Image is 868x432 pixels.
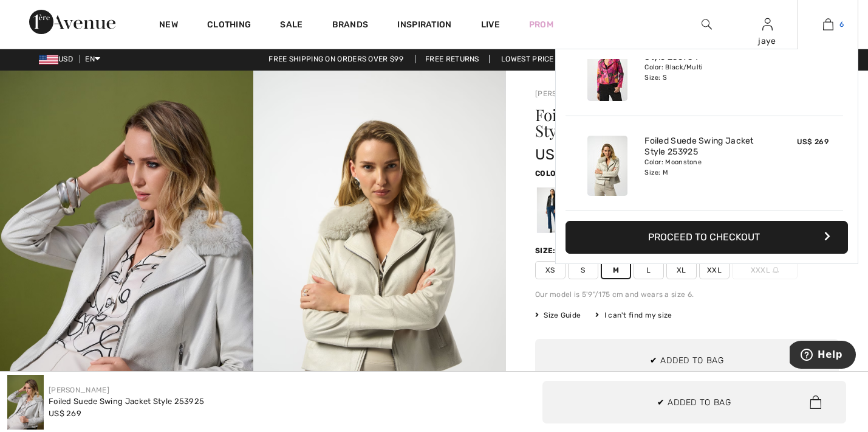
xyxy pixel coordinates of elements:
button: ✔ Added to Bag [542,381,846,423]
img: ring-m.svg [773,267,779,273]
div: Color: Moonstone Size: M [644,158,764,177]
div: Foiled Suede Swing Jacket Style 253925 [49,395,204,408]
h1: Foiled Suede Swing Jacket Style 253925 [535,107,788,139]
a: Free Returns [415,55,490,63]
a: [PERSON_NAME] [535,89,596,98]
span: US$ 269 [49,409,81,418]
span: 6 [839,19,844,30]
span: S [568,261,598,279]
span: ✔ Added to Bag [657,395,731,408]
img: My Bag [823,17,833,32]
span: USD [39,55,78,63]
span: L [634,261,664,279]
span: XS [535,261,566,279]
span: ✔ Added to Bag [650,354,724,367]
img: Bag.svg [810,395,821,409]
a: Foiled Suede Swing Jacket Style 253925 [644,136,764,158]
a: Brands [332,19,369,32]
a: Live [481,18,500,31]
span: XXXL [732,261,798,279]
div: I can't find my size [595,310,672,321]
img: search the website [702,17,712,32]
span: EN [85,55,100,63]
span: US$ 269 [797,138,829,146]
a: Prom [529,18,553,31]
div: jaye [737,35,797,47]
iframe: Opens a widget where you can find more information [790,341,856,371]
img: Foiled Suede Swing Jacket Style 253925 [7,375,44,430]
a: New [159,19,178,32]
img: 1ère Avenue [29,10,115,34]
button: ✔ Added to Bag [535,339,839,381]
button: Proceed to Checkout [566,221,848,254]
a: Lowest Price Guarantee [491,55,609,63]
a: [PERSON_NAME] [49,386,109,394]
span: M [601,261,631,279]
div: Color: Black/Multi Size: S [644,63,764,82]
a: Sign In [762,18,773,30]
img: US Dollar [39,55,58,64]
a: Free shipping on orders over $99 [259,55,413,63]
div: Black [537,187,569,233]
img: Floral Biker Jacket Style 253954 [587,41,627,101]
div: Size: [535,245,558,256]
span: Color: [535,169,564,178]
span: Inspiration [397,19,451,32]
span: XXL [699,261,730,279]
div: Our model is 5'9"/175 cm and wears a size 6. [535,289,839,300]
img: Foiled Suede Swing Jacket Style 253925 [587,136,627,196]
a: Sale [280,19,302,32]
span: Size Guide [535,310,581,321]
img: My Info [762,17,773,32]
a: Clothing [207,19,251,32]
span: XL [666,261,697,279]
a: 6 [798,17,858,32]
span: US$ 269 [535,146,594,163]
